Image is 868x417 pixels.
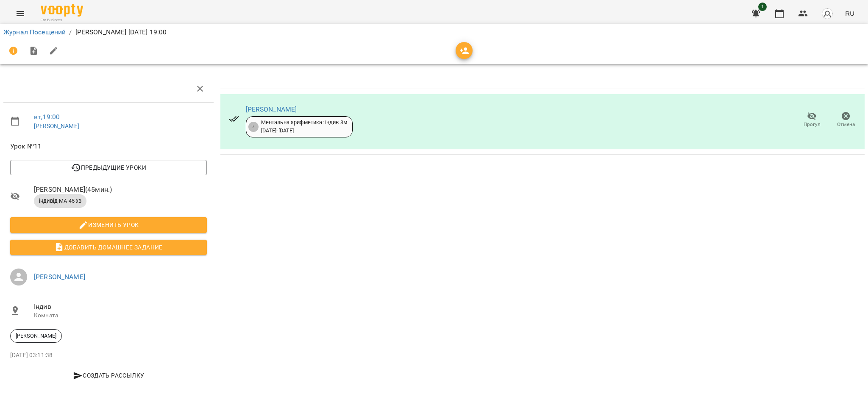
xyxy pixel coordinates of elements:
span: Отмена [837,121,855,128]
p: [DATE] 03:11:38 [10,351,207,360]
a: [PERSON_NAME] [34,123,79,129]
span: [PERSON_NAME] ( 45 мин. ) [34,185,207,195]
span: Добавить домашнее задание [17,242,200,252]
p: [PERSON_NAME] [DATE] 19:00 [75,27,167,37]
span: [PERSON_NAME] [11,332,61,340]
button: Добавить домашнее задание [10,240,207,255]
button: Отмена [829,108,863,132]
p: Комната [34,311,207,320]
span: RU [845,9,854,18]
button: RU [842,6,858,21]
nav: breadcrumb [3,27,865,37]
button: Прогул [795,108,829,132]
span: Изменить урок [17,220,200,230]
img: Voopty Logo [41,4,83,17]
div: [PERSON_NAME] [10,329,62,343]
div: 7 [248,122,259,132]
span: індивід МА 45 хв [34,197,86,205]
button: Создать рассылку [10,368,207,383]
a: [PERSON_NAME] [246,105,297,113]
span: 1 [758,3,767,11]
a: [PERSON_NAME] [34,273,85,281]
span: Предыдущие уроки [17,162,200,173]
li: / [69,27,72,37]
div: Ментальна арифметика: Індив 3м [DATE] - [DATE] [261,119,347,134]
button: Изменить урок [10,217,207,232]
span: Урок №11 [10,141,207,151]
a: вт , 19:00 [34,113,60,121]
button: Предыдущие уроки [10,160,207,175]
span: For Business [41,17,83,23]
a: Журнал Посещений [3,28,66,36]
span: Создать рассылку [14,370,203,381]
img: avatar_s.png [821,8,833,20]
span: Прогул [804,121,821,128]
span: Індив [34,302,207,312]
button: Menu [10,3,31,24]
